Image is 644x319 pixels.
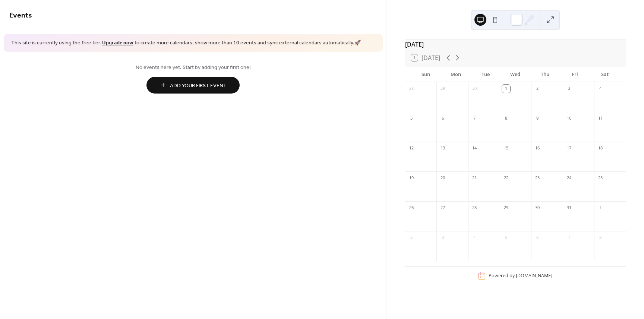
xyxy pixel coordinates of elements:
[9,8,32,23] span: Events
[501,67,530,82] div: Wed
[441,67,471,82] div: Mon
[596,114,604,123] div: 11
[533,114,542,123] div: 9
[470,204,479,212] div: 28
[502,144,510,152] div: 15
[565,204,573,212] div: 31
[9,63,377,71] span: No events here yet. Start by adding your first one!
[596,204,604,212] div: 1
[439,114,447,123] div: 6
[146,77,240,94] button: Add Your First Event
[439,144,447,152] div: 13
[489,272,552,279] div: Powered by
[516,272,552,279] a: [DOMAIN_NAME]
[502,234,510,242] div: 5
[407,85,416,93] div: 28
[502,204,510,212] div: 29
[439,204,447,212] div: 27
[533,204,542,212] div: 30
[565,174,573,182] div: 24
[502,174,510,182] div: 22
[407,144,416,152] div: 12
[407,174,416,182] div: 19
[596,85,604,93] div: 4
[596,144,604,152] div: 18
[470,114,479,123] div: 7
[533,144,542,152] div: 16
[439,174,447,182] div: 20
[502,114,510,123] div: 8
[11,40,361,47] span: This site is currently using the free tier. to create more calendars, show more than 10 events an...
[596,234,604,242] div: 8
[560,67,590,82] div: Fri
[565,114,573,123] div: 10
[565,85,573,93] div: 3
[407,204,416,212] div: 26
[407,114,416,123] div: 5
[533,234,542,242] div: 6
[170,82,227,89] span: Add Your First Event
[471,67,501,82] div: Tue
[470,144,479,152] div: 14
[439,85,447,93] div: 29
[533,174,542,182] div: 23
[411,67,441,82] div: Sun
[405,40,626,49] div: [DATE]
[9,77,377,94] a: Add Your First Event
[470,234,479,242] div: 4
[470,174,479,182] div: 21
[102,38,133,48] a: Upgrade now
[439,234,447,242] div: 3
[502,85,510,93] div: 1
[590,67,620,82] div: Sat
[407,234,416,242] div: 2
[596,174,604,182] div: 25
[470,85,479,93] div: 30
[565,144,573,152] div: 17
[533,85,542,93] div: 2
[565,234,573,242] div: 7
[530,67,560,82] div: Thu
